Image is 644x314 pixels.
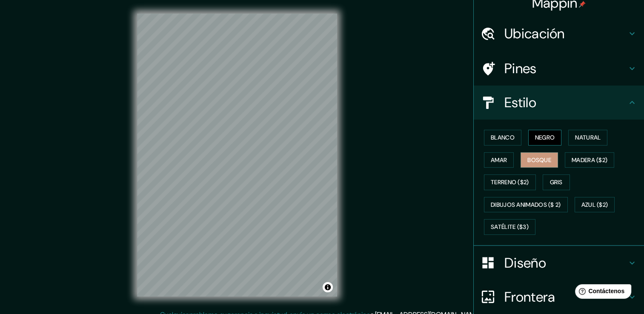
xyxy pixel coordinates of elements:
[491,155,507,166] font: Amar
[474,86,644,120] div: Estilo
[543,174,570,190] button: Gris
[474,280,644,314] div: Frontera
[323,282,333,292] button: Alternar atribución
[491,132,515,143] font: Blanco
[491,222,529,232] font: Satélite ($3)
[474,17,644,51] div: Ubicación
[484,174,536,190] button: Terreno ($2)
[568,130,607,146] button: Natural
[568,281,635,305] iframe: Help widget launcher
[504,254,627,271] h4: Diseño
[527,155,551,166] font: Bosque
[504,25,627,42] h4: Ubicación
[484,197,568,213] button: Dibujos animados ($ 2)
[575,197,615,213] button: Azul ($2)
[491,177,529,188] font: Terreno ($2)
[484,219,535,235] button: Satélite ($3)
[484,130,521,146] button: Blanco
[521,152,558,168] button: Bosque
[565,152,614,168] button: Madera ($2)
[474,51,644,86] div: Pines
[137,14,337,297] canvas: Mapa
[504,94,627,111] h4: Estilo
[581,200,608,210] font: Azul ($2)
[504,60,627,77] h4: Pines
[484,152,514,168] button: Amar
[474,246,644,280] div: Diseño
[579,1,586,8] img: pin-icon.png
[572,155,607,166] font: Madera ($2)
[535,132,555,143] font: Negro
[491,200,561,210] font: Dibujos animados ($ 2)
[504,288,627,305] h4: Frontera
[528,130,562,146] button: Negro
[550,177,563,188] font: Gris
[575,132,601,143] font: Natural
